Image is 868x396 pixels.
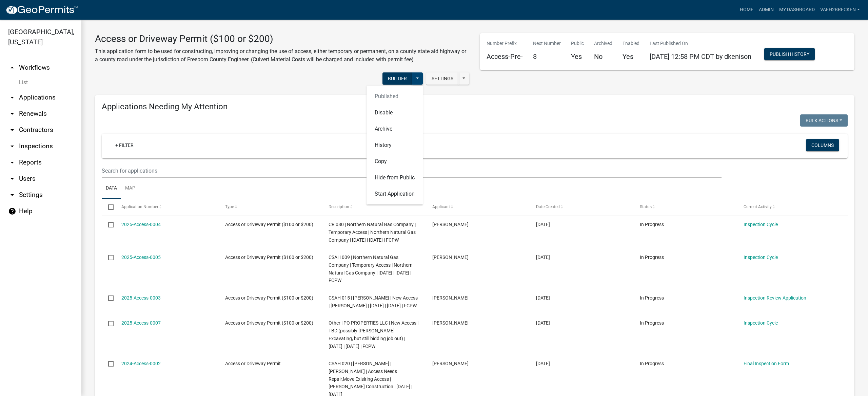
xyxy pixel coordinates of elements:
[329,222,416,243] span: CR 080 | Northern Natural Gas Company | Temporary Access | Northern Natural Gas Company | 04/21/2...
[432,320,469,326] span: David Ramsden
[432,255,469,260] span: Chris Wood
[225,222,313,227] span: Access or Driveway Permit ($100 or $200)
[95,33,470,45] h3: Access or Driveway Permit ($100 or $200)
[121,255,161,260] a: 2025-Access-0005
[225,361,281,366] span: Access or Driveway Permit
[432,361,469,366] span: Alex Kenison
[367,121,423,137] button: Archive
[8,110,16,118] i: arrow_drop_down
[102,164,722,178] input: Search for applications
[121,204,158,209] span: Application Number
[322,199,426,215] datatable-header-cell: Description
[536,255,550,260] span: 04/17/2025
[536,222,550,227] span: 04/17/2025
[8,175,16,183] i: arrow_drop_down
[218,199,322,215] datatable-header-cell: Type
[640,255,664,260] span: In Progress
[744,222,778,227] a: Inspection Cycle
[571,40,584,47] p: Public
[776,3,817,16] a: My Dashboard
[594,40,612,47] p: Archived
[764,52,815,58] wm-modal-confirm: Workflow Publish History
[744,320,778,326] a: Inspection Cycle
[571,52,584,61] h5: Yes
[382,72,412,85] button: Builder
[367,105,423,121] button: Disable
[487,52,523,61] h5: Access-Pre-
[8,126,16,134] i: arrow_drop_down
[623,40,639,47] p: Enabled
[640,204,652,209] span: Status
[225,255,313,260] span: Access or Driveway Permit ($100 or $200)
[623,52,639,61] h5: Yes
[95,47,470,64] p: This application form to be used for constructing, improving or changing the use of access, eithe...
[8,93,16,102] i: arrow_drop_down
[329,255,413,283] span: CSAH 009 | Northern Natural Gas Company | Temporary Access | Northern Natural Gas Company | 04/21...
[650,52,751,61] span: [DATE] 12:58 PM CDT by dkenison
[806,139,839,151] button: Columns
[426,199,530,215] datatable-header-cell: Applicant
[329,204,349,209] span: Description
[367,153,423,170] button: Copy
[432,222,469,227] span: Chris Wood
[737,3,756,16] a: Home
[594,52,612,61] h5: No
[225,204,234,209] span: Type
[640,320,664,326] span: In Progress
[633,199,737,215] datatable-header-cell: Status
[487,40,523,47] p: Number Prefix
[8,64,16,72] i: arrow_drop_up
[102,102,848,112] h4: Applications Needing My Attention
[764,48,815,60] button: Publish History
[744,295,806,301] a: Inspection Review Application
[367,186,423,202] button: Start Application
[432,295,469,301] span: Shane Classon
[744,255,778,260] a: Inspection Cycle
[121,178,139,199] a: Map
[640,361,664,366] span: In Progress
[225,320,313,326] span: Access or Driveway Permit ($100 or $200)
[102,178,121,199] a: Data
[530,199,633,215] datatable-header-cell: Date Created
[536,204,560,209] span: Date Created
[426,72,459,85] button: Settings
[432,204,450,209] span: Applicant
[737,199,841,215] datatable-header-cell: Current Activity
[640,222,664,227] span: In Progress
[756,3,776,16] a: Admin
[744,361,789,366] a: Final Inspection Form
[8,158,16,167] i: arrow_drop_down
[121,295,161,301] a: 2025-Access-0003
[536,320,550,326] span: 02/21/2025
[121,222,161,227] a: 2025-Access-0004
[744,204,772,209] span: Current Activity
[817,3,863,16] a: vaeh2Brecken
[533,52,561,61] h5: 8
[650,40,751,47] p: Last Published On
[121,361,161,366] a: 2024-Access-0002
[8,142,16,150] i: arrow_drop_down
[102,199,115,215] datatable-header-cell: Select
[800,114,848,127] button: Bulk Actions
[533,40,561,47] p: Next Number
[121,320,161,326] a: 2025-Access-0007
[8,207,16,215] i: help
[225,295,313,301] span: Access or Driveway Permit ($100 or $200)
[329,295,418,308] span: CSAH 015 | Curt Hellend | New Access | Curt Hellend | 04/16/2025 | 06/01/2025 | FCPW
[329,320,418,349] span: Other | PO PROPERTIES LLC | New Access | TBD (possibly Jensen Excavating, but still bidding job o...
[536,361,550,366] span: 10/24/2024
[8,191,16,199] i: arrow_drop_down
[115,199,218,215] datatable-header-cell: Application Number
[367,170,423,186] button: Hide from Public
[367,137,423,153] button: History
[640,295,664,301] span: In Progress
[536,295,550,301] span: 04/16/2025
[110,139,139,151] a: + Filter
